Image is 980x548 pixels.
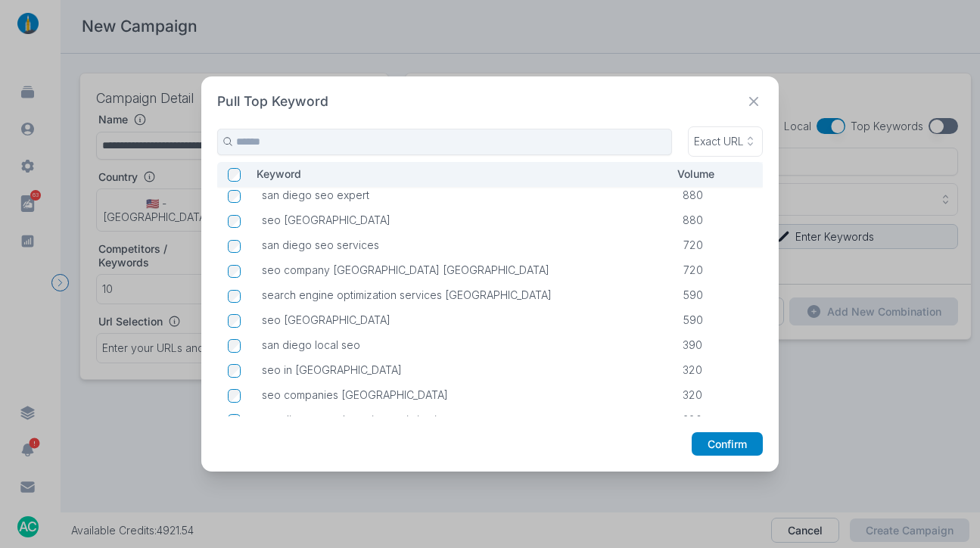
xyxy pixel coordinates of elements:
p: seo companies [GEOGRAPHIC_DATA] [262,388,661,402]
p: Exact URL [694,135,744,148]
span: 320 [683,388,702,401]
span: 590 [683,313,703,326]
p: seo in [GEOGRAPHIC_DATA] [262,363,661,377]
span: 880 [683,188,703,201]
span: 320 [683,413,702,426]
span: 720 [683,238,703,251]
p: san diego seo services [262,238,661,252]
p: Volume [677,167,745,181]
span: 590 [683,288,703,301]
p: san diego search engine optimization [262,413,661,427]
p: san diego seo expert [262,188,661,202]
p: seo company [GEOGRAPHIC_DATA] [GEOGRAPHIC_DATA] [262,263,661,277]
span: 390 [683,338,702,351]
button: Exact URL [688,126,764,157]
button: Confirm [692,432,763,456]
span: 720 [683,263,703,276]
p: Keyword [257,167,654,181]
p: seo [GEOGRAPHIC_DATA] [262,313,661,327]
p: seo [GEOGRAPHIC_DATA] [262,213,661,227]
h2: Pull Top Keyword [217,92,328,111]
span: 320 [683,363,702,376]
p: san diego local seo [262,338,661,352]
span: 880 [683,213,703,226]
p: search engine optimization services [GEOGRAPHIC_DATA] [262,288,661,302]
